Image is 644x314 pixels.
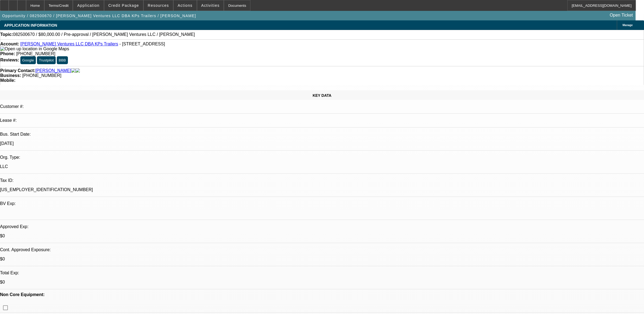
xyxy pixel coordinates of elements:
[57,56,68,64] button: BBB
[178,3,193,8] span: Actions
[4,23,57,27] span: APPLICATION INFORMATION
[13,32,195,37] span: 082500670 / $80,000.00 / Pre-approval / [PERSON_NAME] Ventures LLC / [PERSON_NAME]
[148,3,169,8] span: Resources
[201,3,220,8] span: Activities
[22,73,61,78] span: [PHONE_NUMBER]
[0,46,69,51] img: Open up location in Google Maps
[71,68,76,73] img: facebook-icon.png
[73,0,103,11] button: Application
[16,51,55,56] span: [PHONE_NUMBER]
[0,73,21,78] strong: Business:
[608,11,635,20] a: Open Ticket
[20,56,36,64] button: Google
[2,14,196,18] span: Opportunity / 082500670 / [PERSON_NAME] Ventures LLC DBA KPs Trailers / [PERSON_NAME]
[77,3,99,8] span: Application
[20,42,118,46] a: [PERSON_NAME] Ventures LLC DBA KPs Trailers
[0,58,19,62] strong: Reviews:
[37,56,55,64] button: Trustpilot
[174,0,197,11] button: Actions
[104,0,143,11] button: Credit Package
[144,0,173,11] button: Resources
[0,32,13,37] strong: Topic:
[623,24,633,27] span: Manage
[0,68,35,73] strong: Primary Contact:
[119,42,165,46] span: - [STREET_ADDRESS]
[0,42,19,46] strong: Account:
[197,0,224,11] button: Activities
[108,3,139,8] span: Credit Package
[35,68,71,73] a: [PERSON_NAME]
[313,93,331,98] span: KEY DATA
[0,46,69,51] a: View Google Maps
[0,78,15,83] strong: Mobile:
[0,51,15,56] strong: Phone:
[76,68,80,73] img: linkedin-icon.png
